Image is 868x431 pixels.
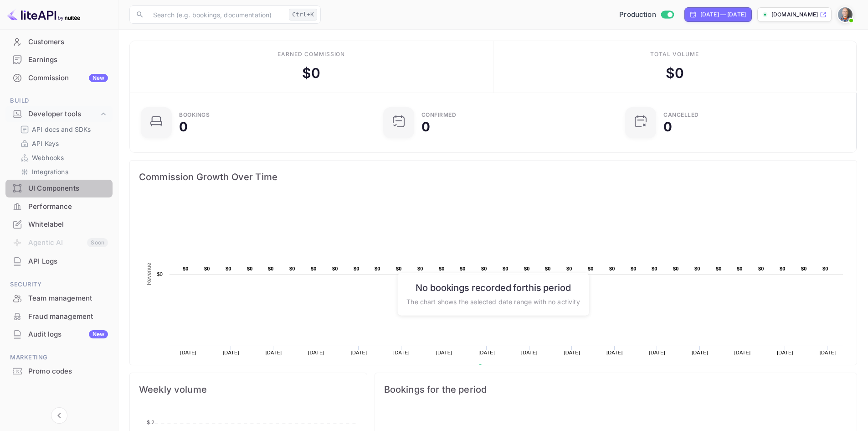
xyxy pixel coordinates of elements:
text: [DATE] [180,350,197,355]
div: Fraud management [28,312,108,322]
img: LiteAPI logo [7,7,80,22]
div: Whitelabel [5,216,113,234]
p: The chart shows the selected date range with no activity [406,296,580,306]
a: Promo codes [5,363,113,379]
text: [DATE] [606,350,623,355]
div: API docs and SDKs [16,123,109,136]
p: API Keys [32,139,59,148]
text: $0 [652,266,657,271]
text: $0 [673,266,679,271]
a: API Logs [5,253,113,270]
text: $0 [268,266,274,271]
div: 0 [663,120,672,133]
span: Commission Growth Over Time [139,170,847,184]
text: $0 [183,266,189,271]
div: 0 [179,120,188,133]
span: Bookings for the period [384,382,847,397]
div: Whitelabel [28,219,108,230]
text: $0 [226,266,231,271]
text: $0 [503,266,508,271]
input: Search (e.g. bookings, documentation) [148,5,285,24]
text: $0 [460,266,466,271]
div: New [89,330,108,338]
div: Bookings [179,112,210,118]
a: Performance [5,198,113,215]
a: Webhooks [20,153,105,162]
text: $0 [417,266,423,271]
a: API docs and SDKs [20,125,105,134]
div: UI Components [5,180,113,197]
div: Promo codes [28,366,108,377]
text: [DATE] [820,350,836,355]
text: $0 [204,266,210,271]
div: [DATE] — [DATE] [700,10,746,19]
div: $ 0 [302,63,320,83]
a: Team management [5,290,113,306]
text: $0 [737,266,743,271]
div: $ 0 [666,63,684,83]
text: [DATE] [521,350,538,355]
p: Webhooks [32,153,64,162]
a: Whitelabel [5,216,113,233]
text: $0 [609,266,615,271]
div: Switch to Sandbox mode [616,10,677,20]
div: Promo codes [5,363,113,380]
text: [DATE] [564,350,580,355]
div: Ctrl+K [289,9,317,21]
a: Earnings [5,51,113,68]
a: Customers [5,33,113,50]
text: $0 [758,266,764,271]
div: New [89,74,108,82]
text: [DATE] [308,350,324,355]
text: [DATE] [692,350,708,355]
div: Team management [5,290,113,307]
text: $0 [566,266,572,271]
div: Earnings [28,55,108,65]
p: Integrations [32,167,68,177]
text: $0 [354,266,360,271]
text: $0 [439,266,445,271]
text: $0 [375,266,380,271]
div: Performance [5,198,113,216]
text: Revenue [146,263,152,285]
img: Neville van Jaarsveld [838,7,853,22]
text: [DATE] [393,350,410,355]
div: API Logs [5,253,113,270]
span: Production [619,10,656,20]
div: Developer tools [28,109,99,119]
text: $0 [822,266,828,271]
text: $0 [247,266,253,271]
div: Customers [28,37,108,47]
text: [DATE] [777,350,793,355]
text: $0 [481,266,487,271]
div: Confirmed [421,112,457,118]
p: [DOMAIN_NAME] [771,10,818,19]
div: CommissionNew [5,69,113,87]
div: Integrations [16,165,109,178]
div: UI Components [28,183,108,194]
text: [DATE] [223,350,239,355]
text: $0 [780,266,786,271]
div: Commission [28,73,108,83]
div: API Logs [28,256,108,267]
text: $0 [289,266,295,271]
a: Audit logsNew [5,326,113,343]
text: [DATE] [266,350,282,355]
text: $0 [332,266,338,271]
p: API docs and SDKs [32,125,91,134]
text: $0 [694,266,700,271]
text: [DATE] [649,350,666,355]
div: Developer tools [5,106,113,122]
text: $0 [524,266,530,271]
div: 0 [421,120,430,133]
text: $0 [545,266,551,271]
div: Total volume [650,50,699,58]
text: $0 [716,266,722,271]
text: $0 [396,266,402,271]
a: Integrations [20,167,105,177]
text: $0 [157,271,163,277]
a: CommissionNew [5,69,113,86]
text: [DATE] [351,350,367,355]
div: Earned commission [277,50,345,58]
text: [DATE] [478,350,495,355]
